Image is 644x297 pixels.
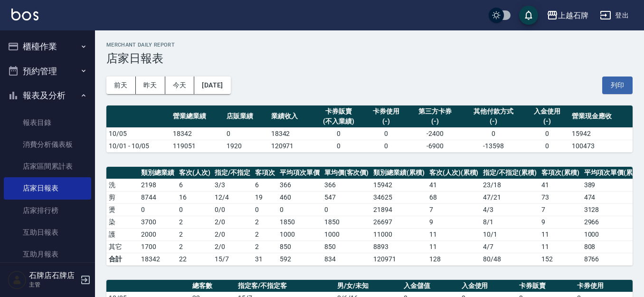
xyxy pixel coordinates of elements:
[177,191,213,203] td: 16
[106,127,170,140] td: 10/05
[315,116,361,126] div: (不入業績)
[4,155,91,177] a: 店家區間累計表
[313,140,364,152] td: 0
[236,280,334,292] th: 指定客/不指定客
[427,240,481,253] td: 11
[322,253,371,265] td: 834
[4,34,91,59] button: 櫃檯作業
[212,203,253,216] td: 0 / 0
[139,253,177,265] td: 18342
[139,228,177,240] td: 2000
[194,77,230,94] button: [DATE]
[322,216,371,228] td: 1850
[371,253,427,265] td: 120971
[427,228,481,240] td: 11
[277,179,322,191] td: 366
[177,216,213,228] td: 2
[322,228,371,240] td: 1000
[427,216,481,228] td: 9
[427,191,481,203] td: 68
[4,83,91,108] button: 報表及分析
[427,179,481,191] td: 41
[106,216,139,228] td: 染
[517,280,575,292] th: 卡券販賣
[602,77,633,94] button: 列印
[481,179,539,191] td: 23 / 18
[106,42,633,48] h2: Merchant Daily Report
[558,10,588,21] div: 上越石牌
[277,167,322,179] th: 平均項次單價
[322,191,371,203] td: 547
[525,140,569,152] td: 0
[408,140,462,152] td: -6900
[364,127,408,140] td: 0
[170,105,224,128] th: 營業總業績
[106,105,633,153] table: a dense table
[277,216,322,228] td: 1850
[528,116,567,126] div: (-)
[569,105,633,128] th: 營業現金應收
[212,216,253,228] td: 2 / 0
[459,280,517,292] th: 入金使用
[528,106,567,116] div: 入金使用
[539,167,582,179] th: 客項次(累積)
[139,240,177,253] td: 1700
[322,167,371,179] th: 單均價(客次價)
[106,52,633,65] h3: 店家日報表
[401,280,459,292] th: 入金儲值
[139,167,177,179] th: 類別總業績
[371,228,427,240] td: 11000
[539,240,582,253] td: 11
[366,106,406,116] div: 卡券使用
[519,6,538,25] button: save
[4,243,91,265] a: 互助月報表
[539,179,582,191] td: 41
[212,191,253,203] td: 12 / 4
[269,127,313,140] td: 18342
[525,127,569,140] td: 0
[253,228,277,240] td: 2
[539,203,582,216] td: 7
[277,240,322,253] td: 850
[464,116,523,126] div: (-)
[539,228,582,240] td: 11
[253,191,277,203] td: 19
[253,203,277,216] td: 0
[139,191,177,203] td: 8744
[136,77,165,94] button: 昨天
[569,127,633,140] td: 15942
[165,77,195,94] button: 今天
[224,127,268,140] td: 0
[177,253,213,265] td: 22
[481,167,539,179] th: 指定/不指定(累積)
[212,228,253,240] td: 2 / 0
[4,177,91,199] a: 店家日報表
[371,203,427,216] td: 21894
[224,105,268,128] th: 店販業績
[277,203,322,216] td: 0
[177,240,213,253] td: 2
[139,216,177,228] td: 3700
[253,216,277,228] td: 2
[313,127,364,140] td: 0
[177,167,213,179] th: 客次(人次)
[253,167,277,179] th: 客項次
[253,253,277,265] td: 31
[427,253,481,265] td: 128
[212,240,253,253] td: 2 / 0
[139,203,177,216] td: 0
[364,140,408,152] td: 0
[212,253,253,265] td: 15/7
[539,216,582,228] td: 9
[29,271,77,280] h5: 石牌店石牌店
[177,203,213,216] td: 0
[170,127,224,140] td: 18342
[106,179,139,191] td: 洗
[212,167,253,179] th: 指定/不指定
[269,105,313,128] th: 業績收入
[177,179,213,191] td: 6
[212,179,253,191] td: 3 / 3
[462,140,525,152] td: -13598
[29,280,77,289] p: 主管
[322,203,371,216] td: 0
